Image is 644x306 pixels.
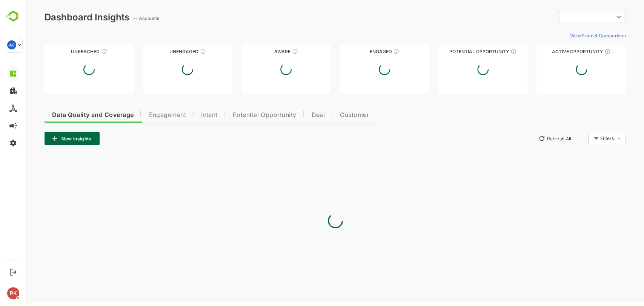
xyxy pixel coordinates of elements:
[26,112,107,118] span: Data Quality and Coverage
[18,49,108,54] div: Unreached
[578,48,584,54] div: These accounts have open opportunities which might be at any of the Sales Stages
[573,132,599,145] div: Filters
[18,12,103,23] div: Dashboard Insights
[175,112,191,118] span: Intent
[4,9,23,23] img: BambooboxLogoMark.f1c84d78b4c51b1a7b5f700c9845e183.svg
[367,48,373,54] div: These accounts are warm, further nurturing would qualify them to MQAs
[7,287,19,299] div: PK
[75,48,81,54] div: These accounts have not been engaged with for a defined time period
[174,48,180,54] div: These accounts have not shown enough engagement and need nurturing
[285,112,298,118] span: Deal
[206,112,270,118] span: Potential Opportunity
[18,132,73,145] button: New Insights
[532,10,599,24] div: ​
[266,48,272,54] div: These accounts have just entered the buying cycle and need further nurturing
[412,49,501,54] div: Potential Opportunity
[117,49,206,54] div: Unengaged
[215,49,304,54] div: Aware
[540,29,599,42] button: View Funnel Comparison
[484,48,490,54] div: These accounts are MQAs and can be passed on to Inside Sales
[313,49,403,54] div: Engaged
[122,112,160,118] span: Engagement
[509,132,548,145] button: Refresh All
[510,49,599,54] div: Active Opportunity
[314,112,343,118] span: Customer
[574,135,587,141] div: Filters
[8,267,18,277] button: Logout
[7,40,16,49] div: AC
[107,15,135,21] ag: -- Accounts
